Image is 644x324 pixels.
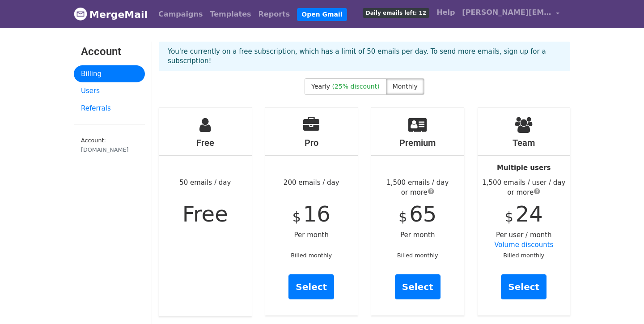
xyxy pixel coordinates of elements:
[265,137,358,148] h4: Pro
[393,83,418,90] span: Monthly
[292,209,301,225] span: $
[81,145,138,154] div: [DOMAIN_NAME]
[409,201,436,226] span: 65
[74,7,87,21] img: MergeMail logo
[74,82,145,100] a: Users
[433,4,458,21] a: Help
[332,83,380,90] span: (25% discount)
[494,241,553,249] a: Volume discounts
[458,4,563,25] a: [PERSON_NAME][EMAIL_ADDRESS][DOMAIN_NAME]
[182,201,228,226] span: Free
[297,8,347,21] a: Open Gmail
[371,178,464,198] div: 1,500 emails / day or more
[311,83,330,90] span: Yearly
[516,201,543,226] span: 24
[74,5,148,24] a: MergeMail
[159,108,252,316] div: 50 emails / day
[159,137,252,148] h4: Free
[398,209,407,225] span: $
[74,65,145,83] a: Billing
[462,7,551,18] span: [PERSON_NAME][EMAIL_ADDRESS][DOMAIN_NAME]
[497,164,551,172] strong: Multiple users
[478,108,571,315] div: Per user / month
[395,274,441,299] a: Select
[363,8,429,18] span: Daily emails left: 12
[74,100,145,117] a: Referrals
[478,137,571,148] h4: Team
[359,4,433,21] a: Daily emails left: 12
[371,137,464,148] h4: Premium
[291,252,332,259] small: Billed monthly
[503,252,544,259] small: Billed monthly
[599,281,644,324] iframe: Chat Widget
[303,201,330,226] span: 16
[397,252,438,259] small: Billed monthly
[478,178,571,198] div: 1,500 emails / user / day or more
[81,137,138,154] small: Account:
[255,5,294,23] a: Reports
[206,5,254,23] a: Templates
[505,209,513,225] span: $
[501,274,547,299] a: Select
[265,108,358,315] div: 200 emails / day Per month
[81,45,138,58] h3: Account
[168,47,561,66] p: You're currently on a free subscription, which has a limit of 50 emails per day. To send more ema...
[288,274,334,299] a: Select
[371,108,464,315] div: Per month
[155,5,206,23] a: Campaigns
